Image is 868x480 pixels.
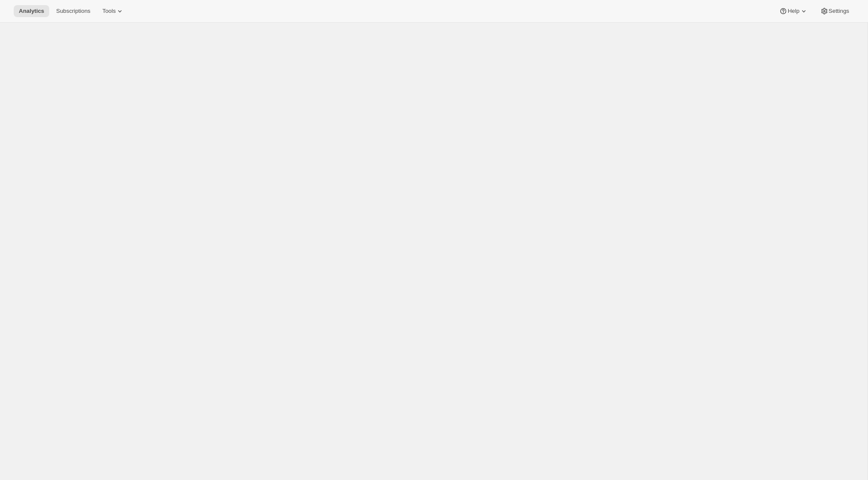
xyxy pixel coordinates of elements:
[774,5,813,17] button: Help
[815,5,854,17] button: Settings
[102,8,116,15] span: Tools
[829,8,849,15] span: Settings
[788,8,799,15] span: Help
[97,5,129,17] button: Tools
[51,5,95,17] button: Subscriptions
[56,8,90,15] span: Subscriptions
[19,8,44,15] span: Analytics
[14,5,49,17] button: Analytics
